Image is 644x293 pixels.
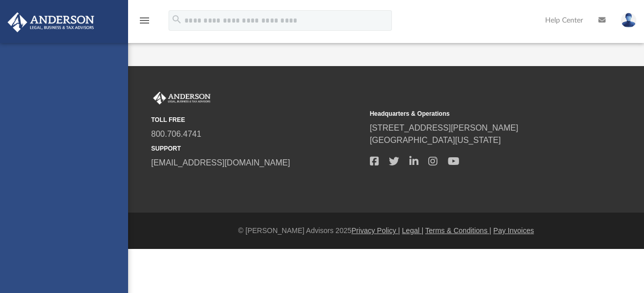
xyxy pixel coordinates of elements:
img: Anderson Advisors Platinum Portal [5,12,97,32]
a: 800.706.4741 [151,130,201,138]
a: Legal | [402,226,424,235]
a: Privacy Policy | [351,226,400,235]
div: © [PERSON_NAME] Advisors 2025 [128,225,644,236]
small: TOLL FREE [151,115,363,124]
a: [STREET_ADDRESS][PERSON_NAME] [370,123,518,132]
a: Pay Invoices [493,226,534,235]
i: search [171,14,182,25]
i: menu [138,14,151,27]
img: Anderson Advisors Platinum Portal [151,92,213,105]
a: [GEOGRAPHIC_DATA][US_STATE] [370,136,501,144]
small: Headquarters & Operations [370,109,581,118]
small: SUPPORT [151,144,363,153]
a: [EMAIL_ADDRESS][DOMAIN_NAME] [151,158,290,167]
a: menu [138,19,151,27]
a: Terms & Conditions | [425,226,491,235]
img: User Pic [621,13,636,28]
